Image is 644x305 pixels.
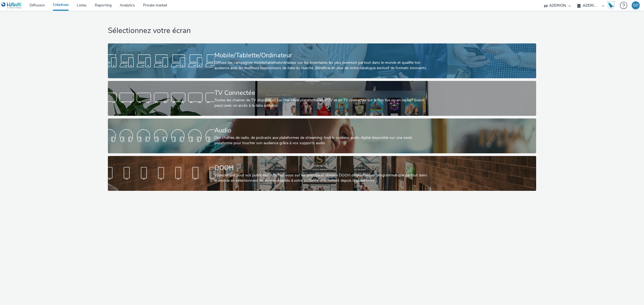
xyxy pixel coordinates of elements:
[214,126,427,135] div: Audio
[607,1,615,10] img: Hawk Academy
[108,43,536,78] a: Mobile/Tablette/OrdinateurDiffuse tes campagnes mobile/tablette/ordinateur sur les inventaires le...
[214,98,427,109] div: Toutes les chaines de TV disponibles sur une seule plateforme en IPTV et en TV connectée sur le f...
[108,81,536,116] a: TV ConnectéeToutes les chaines de TV disponibles sur une seule plateforme en IPTV et en TV connec...
[214,60,427,71] div: Diffuse tes campagnes mobile/tablette/ordinateur sur les inventaires les plus premium partout dan...
[108,26,536,36] h1: Sélectionnez votre écran
[108,118,536,153] a: AudioDes chaînes de radio, de podcasts aux plateformes de streaming: tout le contenu audio digita...
[607,1,617,10] a: Hawk Academy
[214,163,427,173] div: DOOH
[214,135,427,146] div: Des chaînes de radio, de podcasts aux plateformes de streaming: tout le contenu audio digital dis...
[214,51,427,60] div: Mobile/Tablette/Ordinateur
[214,88,427,98] div: TV Connectée
[1,2,22,9] img: undefined Logo
[108,156,536,191] a: DOOHVoyez grand pour vos publicités! Affichez-vous sur les principaux réseaux DOOH disponibles en...
[214,173,427,184] div: Voyez grand pour vos publicités! Affichez-vous sur les principaux réseaux DOOH disponibles en pro...
[633,1,638,9] div: GD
